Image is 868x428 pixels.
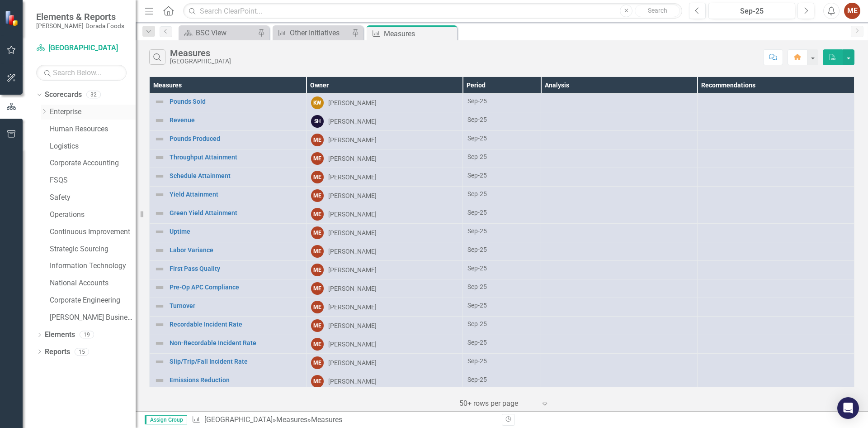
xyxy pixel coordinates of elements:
[311,189,324,202] div: ME
[328,247,377,256] div: [PERSON_NAME]
[541,131,698,149] td: Double-Click to Edit
[5,10,20,26] img: ClearPoint Strategy
[50,107,136,117] a: Enterprise
[183,3,682,19] input: Search ClearPoint...
[708,3,795,19] button: Sep-25
[467,171,536,180] div: Sep-25
[170,117,302,124] a: Revenue
[698,131,854,149] td: Double-Click to Edit
[311,226,324,239] div: ME
[170,358,302,365] a: Slip/Trip/Fall Incident Rate
[290,27,349,38] div: Other Initiatives
[170,135,302,142] a: Pounds Produced
[170,284,302,291] a: Pre-Op APC Compliance
[50,278,136,289] a: National Accounts
[698,205,854,224] td: Double-Click to Edit
[467,282,536,291] div: Sep-25
[467,356,536,365] div: Sep-25
[328,284,377,293] div: [PERSON_NAME]
[328,135,377,144] div: [PERSON_NAME]
[311,356,324,369] div: ME
[154,319,165,330] img: Not Defined
[154,245,165,256] img: Not Defined
[150,224,307,242] td: Double-Click to Edit Right Click for Context Menu
[50,313,136,323] a: [PERSON_NAME] Business Unit
[698,317,854,335] td: Double-Click to Edit
[150,242,307,261] td: Double-Click to Edit Right Click for Context Menu
[311,245,324,258] div: ME
[154,96,165,107] img: Not Defined
[150,279,307,298] td: Double-Click to Edit Right Click for Context Menu
[154,301,165,312] img: Not Defined
[467,189,536,198] div: Sep-25
[154,171,165,182] img: Not Defined
[328,303,377,312] div: [PERSON_NAME]
[150,372,307,391] td: Double-Click to Edit Right Click for Context Menu
[275,27,349,38] a: Other Initiatives
[181,27,255,38] a: BSC View
[145,415,187,424] span: Assign Group
[837,397,859,419] div: Open Intercom Messenger
[311,375,324,388] div: ME
[467,264,536,273] div: Sep-25
[170,377,302,384] a: Emissions Reduction
[170,58,231,65] div: [GEOGRAPHIC_DATA]
[170,98,302,105] a: Pounds Sold
[635,5,680,17] button: Search
[328,358,377,367] div: [PERSON_NAME]
[204,415,273,424] a: [GEOGRAPHIC_DATA]
[80,331,94,339] div: 19
[276,415,307,424] a: Measures
[45,347,70,357] a: Reports
[154,152,165,163] img: Not Defined
[45,330,75,340] a: Elements
[541,279,698,298] td: Double-Click to Edit
[467,319,536,328] div: Sep-25
[50,175,136,186] a: FSQS
[311,319,324,332] div: ME
[150,317,307,335] td: Double-Click to Edit Right Click for Context Menu
[467,338,536,347] div: Sep-25
[311,96,324,109] div: KW
[86,91,101,99] div: 32
[328,210,377,219] div: [PERSON_NAME]
[541,372,698,391] td: Double-Click to Edit
[36,65,127,81] input: Search Below...
[541,317,698,335] td: Double-Click to Edit
[384,28,455,39] div: Measures
[328,117,377,126] div: [PERSON_NAME]
[541,335,698,354] td: Double-Click to Edit
[154,282,165,293] img: Not Defined
[541,242,698,261] td: Double-Click to Edit
[328,340,377,349] div: [PERSON_NAME]
[541,298,698,317] td: Double-Click to Edit
[150,149,307,168] td: Double-Click to Edit Right Click for Context Menu
[311,115,324,128] div: SH
[467,301,536,310] div: Sep-25
[150,168,307,187] td: Double-Click to Edit Right Click for Context Menu
[698,242,854,261] td: Double-Click to Edit
[154,134,165,144] img: Not Defined
[170,321,302,328] a: Recordable Incident Rate
[311,171,324,183] div: ME
[154,208,165,219] img: Not Defined
[150,131,307,149] td: Double-Click to Edit Right Click for Context Menu
[170,191,302,198] a: Yield Attainment
[50,141,136,152] a: Logistics
[150,335,307,354] td: Double-Click to Edit Right Click for Context Menu
[712,6,792,17] div: Sep-25
[36,22,124,29] small: [PERSON_NAME]-Dorada Foods
[196,27,255,38] div: BSC View
[541,168,698,187] td: Double-Click to Edit
[50,124,136,135] a: Human Resources
[467,208,536,217] div: Sep-25
[541,354,698,372] td: Double-Click to Edit
[150,205,307,224] td: Double-Click to Edit Right Click for Context Menu
[328,191,377,200] div: [PERSON_NAME]
[50,244,136,255] a: Strategic Sourcing
[150,354,307,372] td: Double-Click to Edit Right Click for Context Menu
[150,261,307,279] td: Double-Click to Edit Right Click for Context Menu
[36,43,127,53] a: [GEOGRAPHIC_DATA]
[50,261,136,271] a: Information Technology
[698,335,854,354] td: Double-Click to Edit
